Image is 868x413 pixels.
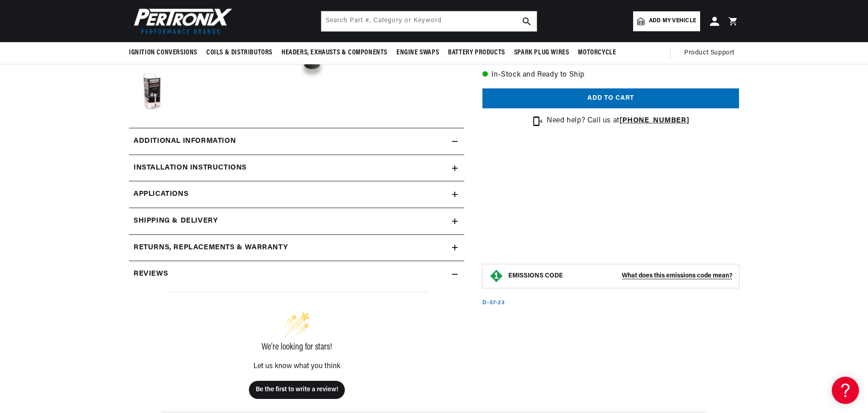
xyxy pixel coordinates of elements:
[620,117,689,124] a: [PHONE_NUMBER]
[684,42,739,64] summary: Product Support
[547,115,689,127] p: Need help? Call us at
[482,299,505,307] p: D-57-23
[514,48,569,58] span: Spark Plug Wires
[392,42,444,63] summary: Engine Swaps
[573,42,620,63] summary: Motorcycle
[622,272,732,279] strong: What does this emissions code mean?
[396,48,439,58] span: Engine Swaps
[129,48,197,58] span: Ignition Conversions
[129,261,464,287] summary: Reviews
[482,69,739,81] p: In-Stock and Ready to Ship
[517,11,537,31] button: search button
[134,189,188,200] span: Applications
[249,381,345,399] button: Be the first to write a review!
[448,48,505,58] span: Battery Products
[489,269,504,283] img: Emissions code
[166,363,427,370] div: Let us know what you think
[129,68,174,114] button: Load image 6 in gallery view
[508,272,563,279] strong: EMISSIONS CODE
[508,272,732,280] button: EMISSIONS CODEWhat does this emissions code mean?
[281,48,387,58] span: Headers, Exhausts & Components
[578,48,616,58] span: Motorcycle
[129,155,464,181] summary: Installation instructions
[134,268,168,280] h2: Reviews
[321,11,537,31] input: Search Part #, Category or Keyword
[134,242,288,254] h2: Returns, Replacements & Warranty
[206,48,272,58] span: Coils & Distributors
[510,42,574,63] summary: Spark Plug Wires
[129,42,202,63] summary: Ignition Conversions
[633,11,700,31] a: Add my vehicle
[444,42,510,63] summary: Battery Products
[134,162,247,174] h2: Installation instructions
[134,215,218,227] h2: Shipping & Delivery
[277,42,392,63] summary: Headers, Exhausts & Components
[129,128,464,155] summary: Additional information
[166,343,427,352] div: We’re looking for stars!
[129,235,464,261] summary: Returns, Replacements & Warranty
[202,42,277,63] summary: Coils & Distributors
[684,48,734,58] span: Product Support
[482,88,739,109] button: Add to cart
[129,5,233,37] img: Pertronix
[649,17,696,25] span: Add my vehicle
[129,208,464,234] summary: Shipping & Delivery
[129,181,464,208] a: Applications
[134,136,236,147] h2: Additional information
